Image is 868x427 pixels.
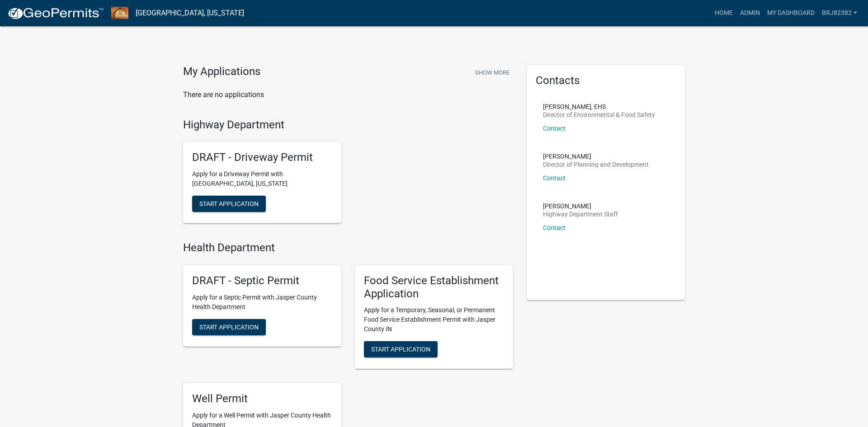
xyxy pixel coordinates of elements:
button: Start Application [192,196,266,212]
a: My Dashboard [764,5,818,22]
h5: Food Service Establishment Application [364,274,504,300]
span: Start Application [199,200,259,207]
a: Contact [543,224,566,231]
h4: Highway Department [183,118,513,131]
p: Director of Environmental & Food Safety [543,112,655,118]
a: Admin [736,5,764,22]
a: brj82382 [818,5,861,22]
p: There are no applications [183,89,513,100]
a: Contact [543,174,566,182]
a: [GEOGRAPHIC_DATA], [US_STATE] [136,5,244,21]
button: Show More [472,65,513,80]
h4: My Applications [183,65,260,79]
img: Jasper County, Indiana [111,7,128,19]
p: Director of Planning and Development [543,161,649,168]
p: Apply for a Driveway Permit with [GEOGRAPHIC_DATA], [US_STATE] [192,169,332,188]
h5: Contacts [536,74,676,87]
h5: Well Permit [192,392,332,405]
p: Apply for a Septic Permit with Jasper County Health Department [192,293,332,312]
p: [PERSON_NAME] [543,203,618,209]
span: Start Application [199,323,259,330]
h5: DRAFT - Driveway Permit [192,151,332,164]
p: Highway Department Staff [543,211,618,217]
button: Start Application [192,319,266,335]
a: Home [711,5,736,22]
span: Start Application [371,346,430,353]
p: [PERSON_NAME], EHS [543,103,655,110]
a: Contact [543,125,566,132]
p: Apply for a Temporary, Seasonal, or Permanent Food Service Establishment Permit with Jasper Count... [364,305,504,334]
h5: DRAFT - Septic Permit [192,274,332,287]
p: [PERSON_NAME] [543,153,649,160]
h4: Health Department [183,241,513,254]
button: Start Application [364,341,438,357]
